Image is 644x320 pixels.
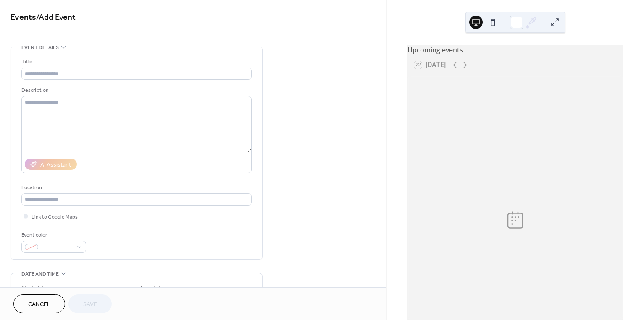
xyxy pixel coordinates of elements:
div: Title [21,57,250,66]
span: / Add Event [36,9,76,26]
button: Cancel [13,294,65,313]
span: Link to Google Maps [32,213,78,221]
div: Start date [21,284,47,293]
span: Event details [21,43,59,52]
div: End date [141,284,164,293]
div: Location [21,183,250,192]
a: Events [11,9,36,26]
div: Upcoming events [407,45,623,55]
span: Cancel [28,300,50,309]
span: Date and time [21,270,59,278]
div: Event color [21,231,84,239]
div: Description [21,86,250,95]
